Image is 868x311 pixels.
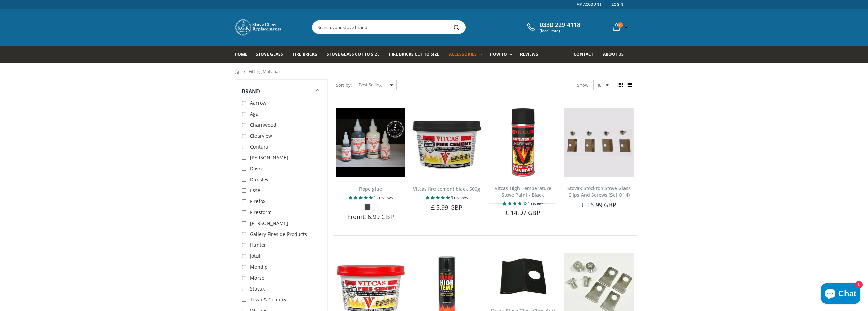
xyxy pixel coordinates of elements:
a: Contact [574,46,599,63]
span: Home [235,51,247,57]
a: 0330 229 4118 (local rate) [525,21,580,33]
span: £ 16.99 GBP [582,201,616,209]
span: Charnwood [250,122,276,128]
span: Mendip [250,264,268,270]
span: [PERSON_NAME] [250,220,288,226]
img: Vitcas black fire cement 500g [412,108,481,177]
span: Sort by: [336,79,352,91]
span: Fitting Materials [249,68,281,74]
a: Stove Glass Cut To Size [327,46,385,63]
a: Fire Bricks Cut To Size [389,46,444,63]
a: How To [490,46,516,63]
span: 11 reviews [374,195,393,200]
span: Brand [242,88,260,95]
span: Firefox [250,198,265,204]
span: Jotul [250,253,260,259]
span: Grid view [617,81,625,89]
span: £ 6.99 GBP [363,213,394,221]
span: About us [603,51,624,57]
span: £ 5.99 GBP [431,203,462,211]
a: Home [235,69,240,74]
a: Reviews [520,46,543,63]
span: Accessories [449,51,476,57]
span: 1 review [528,201,543,206]
a: About us [603,46,629,63]
a: Accessories [449,46,485,63]
span: £ 14.97 GBP [505,209,540,217]
img: Vitcas stove glue [336,108,405,177]
span: Reviews [520,51,538,57]
span: Stove Glass [256,51,283,57]
span: Aarrow [250,100,266,106]
a: Stove Glass [256,46,288,63]
button: Search [449,21,465,34]
span: 4.82 stars [349,195,374,200]
span: Show: [577,80,589,90]
span: Fire Bricks [293,51,317,57]
span: (local rate) [540,29,580,33]
span: Contact [574,51,593,57]
a: Home [235,46,252,63]
a: Stovax Stockton Stove Glass Clips And Screws (Set Of 4) [567,185,631,198]
span: Stovax [250,285,265,292]
span: [PERSON_NAME] [250,154,288,161]
img: Vitcas black stove paint [488,108,557,177]
span: How To [490,51,507,57]
span: Aga [250,111,259,117]
span: 0330 229 4118 [540,21,580,29]
span: 3 reviews [451,195,468,200]
img: Set of 4 Dovre glass clips with screws [488,253,557,300]
a: Vitcas fire cement black 500g [413,186,480,192]
a: 0 [610,20,629,34]
span: Dovre [250,165,263,172]
span: 5.00 stars [426,195,451,200]
span: Contura [250,143,268,150]
span: Esse [250,187,260,194]
img: Stove Glass Replacement [235,19,282,36]
inbox-online-store-chat: Shopify online store chat [819,283,863,306]
span: Fire Bricks Cut To Size [389,51,439,57]
span: List view [626,81,634,89]
img: Set of 4 Stovax Stockton glass clips with screws [564,108,633,177]
span: 0 [618,22,623,28]
span: Dunsley [250,176,268,183]
span: Clearview [250,132,272,139]
input: Search your stove brand... [312,21,542,34]
span: Stove Glass Cut To Size [327,51,380,57]
a: Vitcas High Temperature Stove Paint - Black [495,185,551,198]
span: Town & Country [250,296,286,303]
span: Gallery Fireside Products [250,231,307,237]
a: Fire Bricks [293,46,322,63]
span: From [347,213,394,221]
span: Morso [250,274,264,281]
span: Firestorm [250,209,272,215]
span: Hunter [250,242,266,248]
a: Rope glue [359,186,382,192]
span: 4.00 stars [503,201,528,206]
